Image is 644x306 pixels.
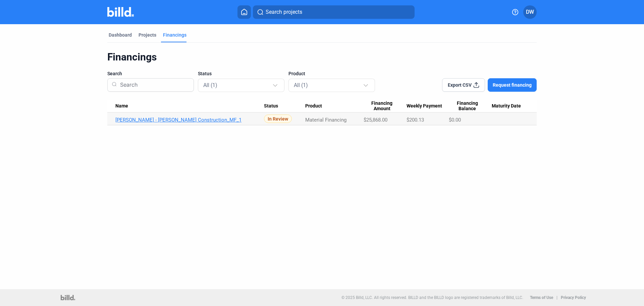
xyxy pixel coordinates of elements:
[364,100,400,112] span: Financing Amount
[107,70,122,77] span: Search
[294,82,308,88] mat-select-trigger: All (1)
[61,295,75,300] img: logo
[253,5,415,19] button: Search projects
[448,82,472,88] span: Export CSV
[364,117,387,123] span: $25,868.00
[526,8,534,16] span: DW
[449,100,486,112] span: Financing Balance
[449,100,492,112] div: Financing Balance
[305,103,322,109] span: Product
[305,103,364,109] div: Product
[492,103,529,109] div: Maturity Date
[407,117,424,123] span: $200.13
[561,295,586,300] b: Privacy Policy
[523,5,537,19] button: DW
[117,76,190,94] input: Search
[107,51,537,63] div: Financings
[305,117,346,123] span: Material Financing
[163,32,186,38] div: Financings
[139,32,156,38] div: Projects
[115,117,264,123] a: [PERSON_NAME] - [PERSON_NAME] Construction_MF_1
[266,8,302,16] span: Search projects
[288,70,305,77] span: Product
[198,70,212,77] span: Status
[492,103,521,109] span: Maturity Date
[488,78,537,92] button: Request financing
[442,78,485,92] button: Export CSV
[449,117,461,123] span: $0.00
[115,103,128,109] span: Name
[556,295,557,300] p: |
[493,82,532,88] span: Request financing
[264,103,306,109] div: Status
[264,103,278,109] span: Status
[407,103,442,109] span: Weekly Payment
[264,115,292,123] span: In Review
[109,32,132,38] div: Dashboard
[107,7,134,17] img: Billd Company Logo
[115,103,264,109] div: Name
[341,295,523,300] p: © 2025 Billd, LLC. All rights reserved. BILLD and the BILLD logo are registered trademarks of Bil...
[530,295,553,300] b: Terms of Use
[407,103,449,109] div: Weekly Payment
[364,100,407,112] div: Financing Amount
[203,82,217,88] mat-select-trigger: All (1)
